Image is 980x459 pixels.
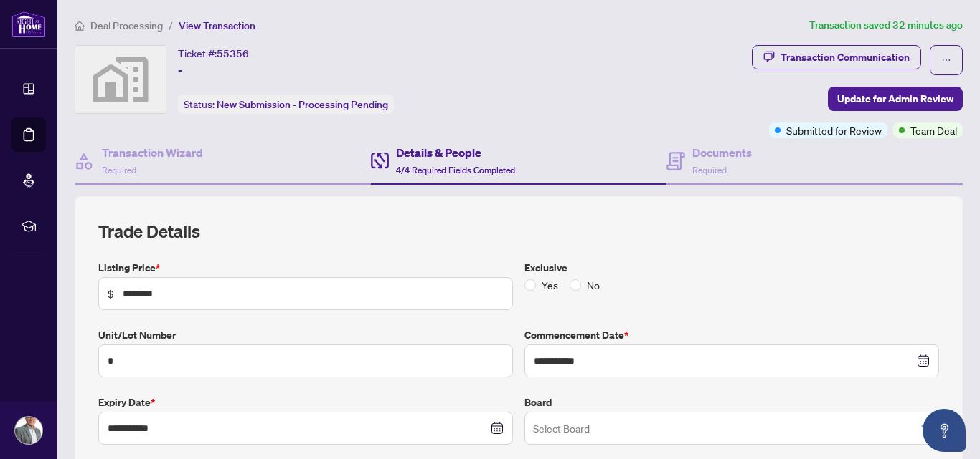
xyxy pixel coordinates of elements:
div: Transaction Communication [781,46,910,69]
span: 55356 [217,47,249,60]
button: Transaction Communication [752,45,921,69]
span: Update for Admin Review [837,87,953,110]
button: Open asap [923,409,966,452]
img: svg%3e [75,46,166,113]
label: Board [524,395,939,410]
span: Required [102,165,136,175]
span: $ [108,286,114,301]
div: Status: [178,95,394,114]
span: New Submission - Processing Pending [217,98,388,111]
span: Team Deal [910,122,957,138]
label: Commencement Date [524,327,939,343]
span: Yes [536,277,564,293]
h4: Details & People [396,144,515,161]
li: / [169,17,173,34]
label: Expiry Date [98,395,513,410]
h4: Documents [692,144,752,161]
label: Exclusive [524,260,939,276]
div: Ticket #: [178,45,249,62]
label: Unit/Lot Number [98,327,513,343]
img: Profile Icon [15,417,42,444]
img: logo [11,11,46,37]
article: Transaction saved 32 minutes ago [809,17,963,34]
h4: Transaction Wizard [102,144,203,161]
span: View Transaction [179,19,255,32]
span: ellipsis [941,55,951,65]
span: home [75,21,85,31]
h2: Trade Details [98,220,939,243]
span: Deal Processing [90,19,163,32]
span: Submitted for Review [786,122,882,138]
span: 4/4 Required Fields Completed [396,165,515,175]
button: Update for Admin Review [828,87,963,111]
span: - [178,62,182,79]
span: Required [692,165,727,175]
span: No [581,277,606,293]
label: Listing Price [98,260,513,276]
